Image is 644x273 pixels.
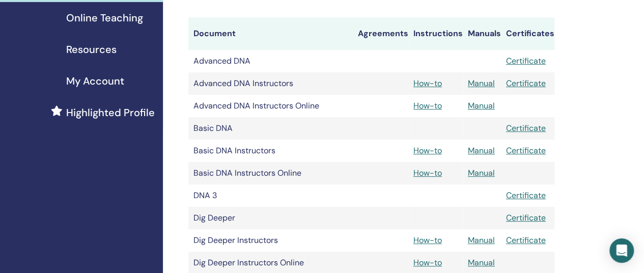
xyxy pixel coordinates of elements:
a: Manual [468,78,495,89]
a: How-to [413,168,442,178]
td: Dig Deeper Instructors [188,229,353,252]
td: Advanced DNA Instructors Online [188,95,353,117]
th: Document [188,17,353,50]
a: How-to [413,235,442,245]
a: How-to [413,78,442,89]
th: Instructions [408,17,463,50]
a: Certificate [506,212,546,223]
a: Manual [468,168,495,178]
td: Basic DNA Instructors [188,140,353,162]
a: How-to [413,145,442,156]
td: Advanced DNA [188,50,353,72]
a: Certificate [506,235,546,245]
a: Manual [468,235,495,245]
a: Manual [468,100,495,111]
span: Resources [66,42,117,57]
a: Certificate [506,145,546,156]
td: DNA 3 [188,184,353,207]
td: Advanced DNA Instructors [188,72,353,95]
td: Basic DNA [188,117,353,140]
a: Certificate [506,123,546,133]
a: How-to [413,257,442,268]
span: My Account [66,73,124,89]
th: Manuals [463,17,501,50]
td: Basic DNA Instructors Online [188,162,353,184]
th: Agreements [353,17,408,50]
td: Dig Deeper [188,207,353,229]
div: Open Intercom Messenger [609,238,634,263]
a: How-to [413,100,442,111]
a: Certificate [506,190,546,201]
th: Certificates [501,17,554,50]
a: Certificate [506,56,546,66]
a: Manual [468,257,495,268]
span: Highlighted Profile [66,105,155,120]
span: Online Teaching [66,10,143,25]
a: Manual [468,145,495,156]
a: Certificate [506,78,546,89]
